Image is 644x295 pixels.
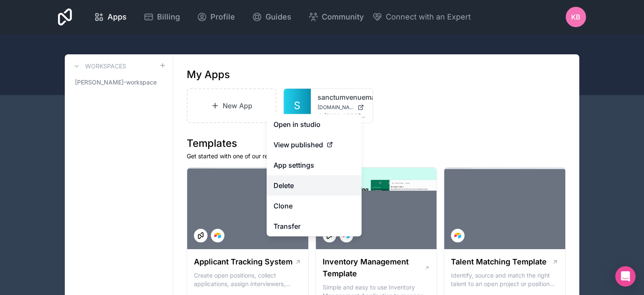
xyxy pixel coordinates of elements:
button: Delete [267,175,362,196]
a: Profile [190,8,242,26]
a: Billing [137,8,187,26]
span: Apps [108,11,127,23]
span: Community [322,11,364,23]
a: Guides [245,8,298,26]
a: Apps [87,8,133,26]
span: KB [571,12,580,22]
a: App settings [267,155,362,175]
a: [DOMAIN_NAME] [318,104,366,111]
h1: Applicant Tracking System [194,256,293,268]
h1: My Apps [187,68,230,81]
h1: Talent Matching Template [451,256,547,268]
a: Clone [267,196,362,216]
span: Billing [157,11,180,23]
h3: Workspaces [85,62,126,70]
span: [PERSON_NAME]-workspace [75,78,157,87]
a: sanctumvenuemanagement [318,92,366,102]
span: Connect with an Expert [386,11,471,23]
span: S [294,99,300,112]
a: New App [187,88,276,123]
div: Open Intercom Messenger [615,266,636,287]
a: Open in studio [267,114,362,135]
h1: Inventory Management Template [323,256,424,280]
h1: Templates [187,137,566,150]
img: Airtable Logo [214,232,221,239]
a: [PERSON_NAME]-workspace [72,75,166,90]
span: [DOMAIN_NAME] [318,104,354,111]
img: Airtable Logo [454,232,461,239]
a: Workspaces [72,61,126,71]
a: Transfer [267,216,362,236]
a: View published [267,135,362,155]
span: Profile [210,11,235,23]
button: Connect with an Expert [372,11,471,23]
p: Get started with one of our ready-made templates [187,152,566,160]
p: Identify, source and match the right talent to an open project or position with our Talent Matchi... [451,271,558,288]
p: Create open positions, collect applications, assign interviewers, centralise candidate feedback a... [194,271,301,288]
a: S [284,89,311,123]
span: View published [274,140,323,150]
span: Guides [265,11,291,23]
span: [EMAIL_ADDRESS][DOMAIN_NAME] [324,112,366,119]
a: Community [301,8,370,26]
